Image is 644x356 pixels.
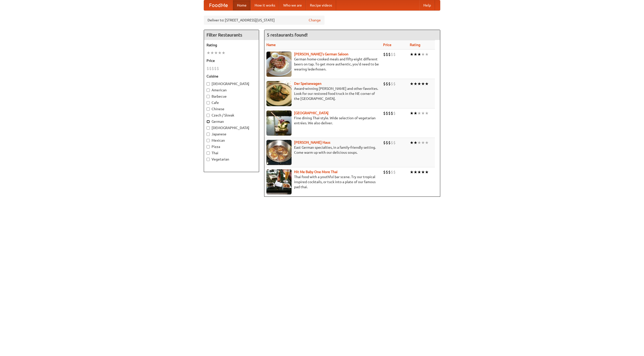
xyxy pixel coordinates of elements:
li: ★ [425,169,429,175]
a: Hit Me Baby One More Thai [294,170,338,174]
a: Recipe videos [306,0,336,10]
h5: Cuisine [207,74,256,79]
a: [PERSON_NAME]'s German Saloon [294,52,348,56]
li: ★ [410,169,414,175]
label: German [207,119,256,124]
li: ★ [414,81,417,87]
li: ★ [417,81,421,87]
li: $ [393,52,396,57]
label: Japanese [207,132,256,137]
label: Pizza [207,144,256,149]
li: ★ [410,52,414,57]
li: $ [393,169,396,175]
a: FoodMe [204,0,233,10]
li: $ [393,81,396,87]
li: $ [212,66,214,71]
a: [GEOGRAPHIC_DATA] [294,111,329,115]
label: American [207,88,256,93]
li: $ [391,110,393,116]
img: speisewagen.jpg [266,81,292,106]
li: $ [393,110,396,116]
h5: Rating [207,43,256,48]
img: kohlhaus.jpg [266,140,292,165]
li: $ [388,110,391,116]
li: ★ [210,50,214,56]
li: $ [388,169,391,175]
h4: Filter Restaurants [204,30,259,40]
li: ★ [421,110,425,116]
img: esthers.jpg [266,52,292,77]
li: ★ [414,110,417,116]
li: $ [383,81,386,87]
a: Name [266,43,276,47]
li: ★ [421,81,425,87]
li: ★ [410,81,414,87]
li: $ [209,66,212,71]
li: $ [386,81,388,87]
a: [PERSON_NAME] Haus [294,140,330,144]
li: $ [386,169,388,175]
input: Japanese [207,133,210,136]
a: Price [383,43,391,47]
input: Mexican [207,139,210,142]
li: ★ [425,52,429,57]
li: ★ [218,50,222,56]
input: Czech / Slovak [207,114,210,117]
a: How it works [251,0,279,10]
p: German home-cooked meals and fifty-eight different beers on tap. To get more authentic, you'd nee... [266,57,379,72]
input: German [207,120,210,123]
li: ★ [222,50,225,56]
li: $ [383,140,386,145]
input: Chinese [207,107,210,111]
li: ★ [417,52,421,57]
a: Home [233,0,251,10]
label: Thai [207,150,256,155]
input: American [207,89,210,92]
li: ★ [207,50,210,56]
p: Fine dining Thai-style. Wide selection of vegetarian entrées. We also deliver. [266,115,379,126]
label: [DEMOGRAPHIC_DATA] [207,125,256,130]
li: $ [391,52,393,57]
label: Cafe [207,100,256,105]
input: Cafe [207,101,210,104]
img: satay.jpg [266,110,292,136]
li: ★ [421,140,425,145]
input: [DEMOGRAPHIC_DATA] [207,82,210,86]
li: ★ [410,110,414,116]
label: Vegetarian [207,157,256,162]
h5: Price [207,58,256,63]
a: Rating [410,43,420,47]
li: ★ [425,140,429,145]
input: Vegetarian [207,158,210,161]
li: $ [207,66,209,71]
p: Thai food with a youthful bar scene. Try our tropical inspired cocktails, or tuck into a plate of... [266,174,379,189]
li: $ [388,52,391,57]
input: Thai [207,151,210,155]
li: $ [386,140,388,145]
li: $ [393,140,396,145]
li: $ [386,52,388,57]
li: $ [386,110,388,116]
label: Czech / Slovak [207,113,256,118]
a: Der Speisewagen [294,82,321,86]
li: ★ [417,110,421,116]
label: Chinese [207,106,256,111]
li: $ [383,169,386,175]
div: Deliver to: [STREET_ADDRESS][US_STATE] [204,16,325,25]
li: ★ [214,50,218,56]
input: Pizza [207,145,210,148]
a: Who we are [279,0,306,10]
input: Barbecue [207,95,210,98]
label: [DEMOGRAPHIC_DATA] [207,81,256,86]
img: babythai.jpg [266,169,292,194]
li: $ [391,81,393,87]
p: Award-winning [PERSON_NAME] and other favorites. Look for our restored food truck in the NE corne... [266,86,379,101]
li: ★ [425,110,429,116]
li: $ [214,66,217,71]
li: ★ [425,81,429,87]
a: Change [309,18,321,23]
